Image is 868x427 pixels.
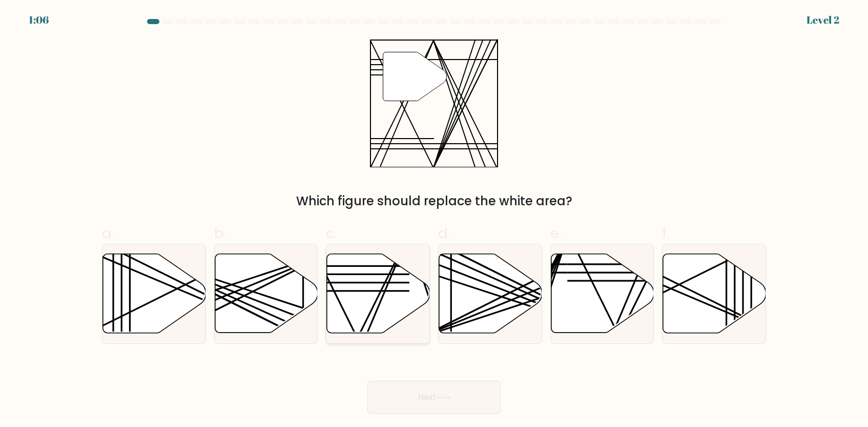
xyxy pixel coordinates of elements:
[29,12,49,28] div: 1:06
[383,52,447,101] g: "
[367,381,501,414] button: Next
[662,223,669,243] span: f.
[108,192,760,210] div: Which figure should replace the white area?
[214,223,226,243] span: b.
[438,223,450,243] span: d.
[550,223,562,243] span: e.
[807,12,839,28] div: Level 2
[102,223,114,243] span: a.
[326,223,337,243] span: c.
